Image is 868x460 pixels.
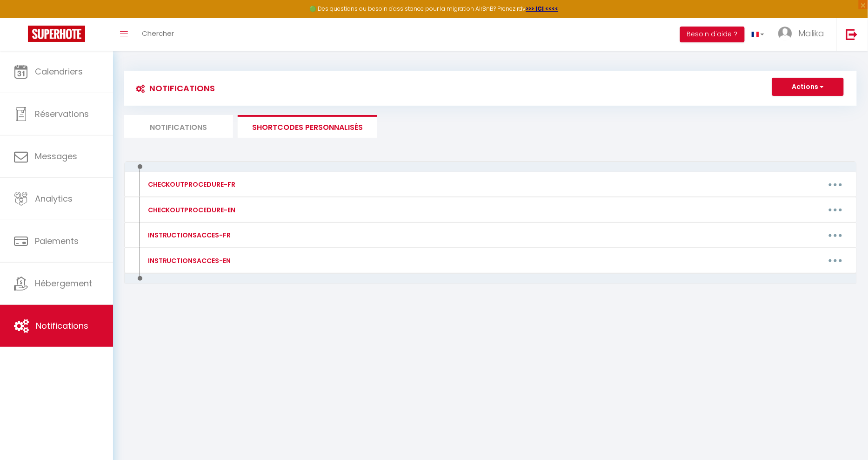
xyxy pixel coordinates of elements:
[124,115,233,138] li: Notifications
[36,320,88,331] span: Notifications
[771,18,836,51] a: ... Malika
[846,28,858,40] img: logout
[146,256,231,266] div: INSTRUCTIONSACCES-EN
[35,277,92,289] span: Hébergement
[146,179,236,189] div: CHECKOUTPROCEDURE-FR
[146,230,231,240] div: INSTRUCTIONSACCES-FR
[142,28,174,38] span: Chercher
[778,27,792,41] img: ...
[772,78,844,96] button: Actions
[238,115,377,138] li: SHORTCODES PERSONNALISÉS
[526,5,559,13] a: >>> ICI <<<<
[146,205,236,215] div: CHECKOUTPROCEDURE-EN
[35,193,73,204] span: Analytics
[135,18,181,51] a: Chercher
[680,27,745,42] button: Besoin d'aide ?
[35,235,79,247] span: Paiements
[798,27,825,39] span: Malika
[28,26,85,42] img: Super Booking
[35,150,77,162] span: Messages
[35,66,83,77] span: Calendriers
[35,108,89,120] span: Réservations
[131,78,215,99] h3: Notifications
